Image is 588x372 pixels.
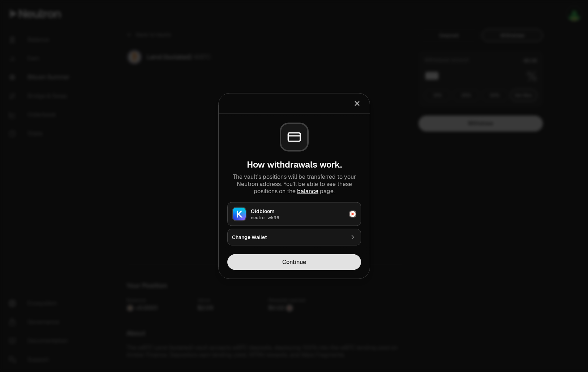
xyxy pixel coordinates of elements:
[227,229,361,246] button: Change Wallet
[297,187,318,195] a: balance
[232,234,345,241] div: Change Wallet
[353,99,361,109] button: Close
[227,173,361,195] div: The vault's positions will be transferred to your Neutron address. You'll be able to see these po...
[251,208,345,215] div: Oldbloom
[251,215,345,221] div: neutro...wk96
[233,208,246,221] img: Keplr
[350,211,356,217] img: Neutron Logo
[227,254,361,270] button: Continue
[227,159,361,170] div: How withdrawals work.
